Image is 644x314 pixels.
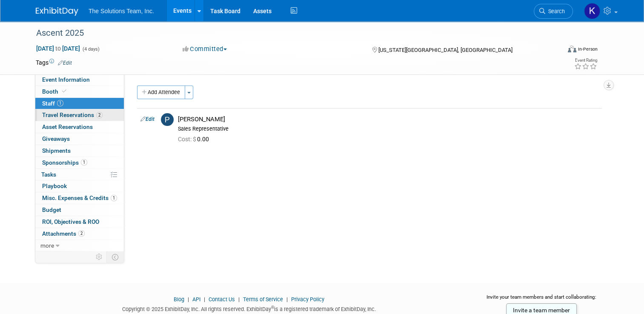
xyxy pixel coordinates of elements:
span: | [186,296,191,303]
span: Cost: $ [178,136,197,143]
div: Event Rating [574,58,597,63]
span: Sponsorships [42,159,87,166]
span: Giveaways [42,135,70,142]
span: Asset Reservations [42,123,93,130]
span: Event Information [42,76,90,83]
span: 2 [96,112,103,118]
div: Copyright © 2025 ExhibitDay, Inc. All rights reserved. ExhibitDay is a registered trademark of Ex... [36,303,462,313]
a: Blog [174,296,184,303]
span: more [40,242,54,249]
span: Travel Reservations [42,111,103,118]
button: Add Attendee [137,86,185,99]
span: 1 [57,100,63,106]
div: [PERSON_NAME] [178,115,598,123]
a: Booth [35,86,124,97]
span: Shipments [42,147,71,154]
a: Search [534,4,573,19]
i: Booth reservation complete [62,89,66,94]
a: Asset Reservations [35,121,124,133]
td: Personalize Event Tab Strip [92,251,107,263]
a: Travel Reservations2 [35,109,124,121]
button: Committed [180,45,230,54]
div: Sales Representative [178,126,598,132]
a: Misc. Expenses & Credits1 [35,192,124,204]
span: (4 days) [82,46,100,52]
sup: ® [271,305,274,310]
a: Playbook [35,180,124,192]
span: Attachments [42,230,85,237]
a: Event Information [35,74,124,86]
a: more [35,240,124,251]
a: ROI, Objectives & ROO [35,216,124,228]
td: Toggle Event Tabs [107,251,124,263]
span: [DATE] [DATE] [36,45,80,52]
a: Budget [35,204,124,216]
span: Search [545,8,565,14]
img: Kaelon Harris [584,3,600,19]
span: Booth [42,88,68,95]
a: Edit [140,116,155,122]
span: [US_STATE][GEOGRAPHIC_DATA], [GEOGRAPHIC_DATA] [378,47,512,53]
a: Giveaways [35,133,124,145]
img: P.jpg [161,113,174,126]
span: 0.00 [178,136,212,143]
span: Playbook [42,183,67,189]
div: Invite your team members and start collaborating: [475,294,608,306]
a: Sponsorships1 [35,157,124,168]
td: Tags [36,58,72,67]
span: | [284,296,290,303]
a: Edit [58,60,72,66]
span: Staff [42,100,63,107]
a: Attachments2 [35,228,124,240]
span: to [54,45,62,52]
a: API [192,296,200,303]
span: 1 [111,195,117,201]
div: In-Person [578,46,598,52]
a: Contact Us [209,296,235,303]
span: 2 [78,230,85,237]
span: Misc. Expenses & Credits [42,194,117,201]
span: 1 [81,159,87,166]
img: Format-Inperson.png [568,46,576,52]
a: Shipments [35,145,124,157]
span: Budget [42,206,61,213]
div: Event Format [515,44,598,57]
span: | [236,296,242,303]
a: Staff1 [35,98,124,109]
span: Tasks [41,171,56,178]
a: Privacy Policy [291,296,324,303]
span: | [202,296,207,303]
span: ROI, Objectives & ROO [42,218,99,225]
a: Terms of Service [243,296,283,303]
img: ExhibitDay [36,7,78,16]
a: Tasks [35,169,124,180]
span: The Solutions Team, Inc. [89,8,154,14]
div: Ascent 2025 [33,26,550,41]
